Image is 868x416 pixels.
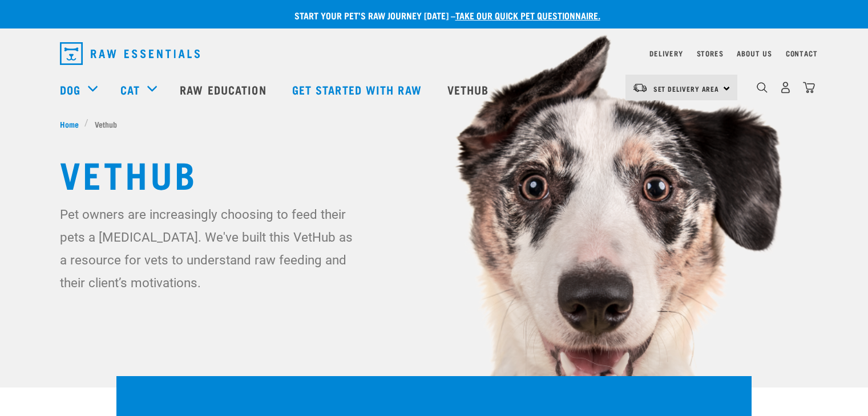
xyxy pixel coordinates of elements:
[60,118,85,130] a: Home
[60,153,809,194] h1: Vethub
[632,83,648,93] img: van-moving.png
[780,81,792,93] img: user.png
[436,67,503,112] a: Vethub
[60,203,360,294] p: Pet owners are increasingly choosing to feed their pets a [MEDICAL_DATA]. We've built this VetHub...
[60,81,80,98] a: Dog
[653,87,720,91] span: Set Delivery Area
[757,82,768,93] img: home-icon-1@2x.png
[60,42,200,65] img: Raw Essentials Logo
[803,81,815,93] img: home-icon@2x.png
[786,51,818,55] a: Contact
[697,51,724,55] a: Stores
[60,118,809,130] nav: breadcrumbs
[51,38,818,70] nav: dropdown navigation
[649,51,683,55] a: Delivery
[281,67,436,112] a: Get started with Raw
[120,81,140,98] a: Cat
[737,51,772,55] a: About Us
[455,13,600,18] a: take our quick pet questionnaire.
[168,67,280,112] a: Raw Education
[60,118,79,130] span: Home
